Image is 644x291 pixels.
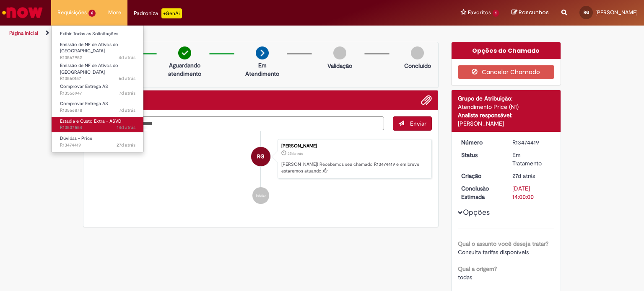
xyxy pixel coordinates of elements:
[512,172,535,180] time: 02/09/2025 18:18:15
[458,94,555,103] div: Grupo de Atribuição:
[458,240,548,247] b: Qual o assunto você deseja tratar?
[52,134,144,149] a: Aberto R13474419 : Dúvidas - Price
[51,25,144,152] ul: Requisições
[108,8,121,17] span: More
[60,124,135,131] span: R13537554
[455,151,506,159] dt: Status
[411,46,424,59] img: img-circle-grey.png
[512,138,551,147] div: R13474419
[584,10,589,15] span: RG
[52,40,144,58] a: Aberto R13567952 : Emissão de NF de Ativos do ASVD
[512,172,535,180] span: 27d atrás
[88,10,96,17] span: 6
[90,139,432,179] li: Richard Gilberto
[455,138,506,147] dt: Número
[281,144,427,149] div: [PERSON_NAME]
[60,107,135,114] span: R13556878
[90,116,384,131] textarea: Digite sua mensagem aqui...
[117,142,135,148] span: 27d atrás
[452,42,561,59] div: Opções do Chamado
[393,116,432,131] button: Enviar
[119,75,135,82] time: 23/09/2025 16:14:50
[288,151,303,156] time: 02/09/2025 18:18:15
[458,273,472,281] span: todas
[60,118,122,124] span: Estadia e Custo Extra - ASVD
[117,124,135,131] time: 15/09/2025 19:53:24
[512,9,549,17] a: Rascunhos
[519,8,549,16] span: Rascunhos
[60,54,135,61] span: R13567952
[178,46,191,59] img: check-circle-green.png
[60,75,135,82] span: R13560157
[257,147,265,167] span: RG
[455,172,506,180] dt: Criação
[242,61,283,78] p: Em Atendimento
[333,46,346,59] img: img-circle-grey.png
[455,184,506,201] dt: Conclusão Estimada
[60,135,92,142] span: Dúvidas - Price
[512,172,551,180] div: 02/09/2025 18:18:15
[458,265,497,273] b: Qual a origem?
[288,151,303,156] span: 27d atrás
[134,8,182,18] div: Padroniza
[493,10,499,17] span: 1
[281,161,427,174] p: [PERSON_NAME]! Recebemos seu chamado R13474419 e em breve estaremos atuando.
[60,83,108,90] span: Comprovar Entrega AS
[458,111,555,119] div: Analista responsável:
[410,120,426,127] span: Enviar
[1,4,44,21] img: ServiceNow
[52,117,144,132] a: Aberto R13537554 : Estadia e Custo Extra - ASVD
[458,248,529,256] span: Consulta tarifas disponíveis
[119,54,135,61] span: 4d atrás
[90,131,432,213] ul: Histórico de tíquete
[119,75,135,82] span: 6d atrás
[468,8,491,17] span: Favoritos
[458,65,555,79] button: Cancelar Chamado
[6,26,423,41] ul: Trilhas de página
[117,124,135,131] span: 14d atrás
[60,62,118,75] span: Emissão de NF de Ativos do [GEOGRAPHIC_DATA]
[60,41,118,54] span: Emissão de NF de Ativos do [GEOGRAPHIC_DATA]
[119,54,135,61] time: 25/09/2025 16:45:14
[52,61,144,79] a: Aberto R13560157 : Emissão de NF de Ativos do ASVD
[458,119,555,128] div: [PERSON_NAME]
[60,100,108,107] span: Comprovar Entrega AS
[458,103,555,111] div: Atendimento Price (N1)
[512,151,551,167] div: Em Tratamento
[421,95,432,106] button: Adicionar anexos
[119,90,135,96] span: 7d atrás
[251,147,270,166] div: Richard Gilberto
[119,90,135,96] time: 22/09/2025 19:47:08
[404,62,431,70] p: Concluído
[52,82,144,98] a: Aberto R13556947 : Comprovar Entrega AS
[256,46,269,59] img: arrow-next.png
[164,61,205,78] p: Aguardando atendimento
[119,107,135,113] time: 22/09/2025 18:35:52
[512,184,551,201] div: [DATE] 14:00:00
[117,142,135,148] time: 02/09/2025 18:18:16
[57,8,87,17] span: Requisições
[161,8,182,18] p: +GenAi
[52,99,144,115] a: Aberto R13556878 : Comprovar Entrega AS
[327,62,352,70] p: Validação
[52,29,144,39] a: Exibir Todas as Solicitações
[595,9,638,16] span: [PERSON_NAME]
[60,90,135,97] span: R13556947
[9,30,38,36] a: Página inicial
[60,142,135,149] span: R13474419
[119,107,135,113] span: 7d atrás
